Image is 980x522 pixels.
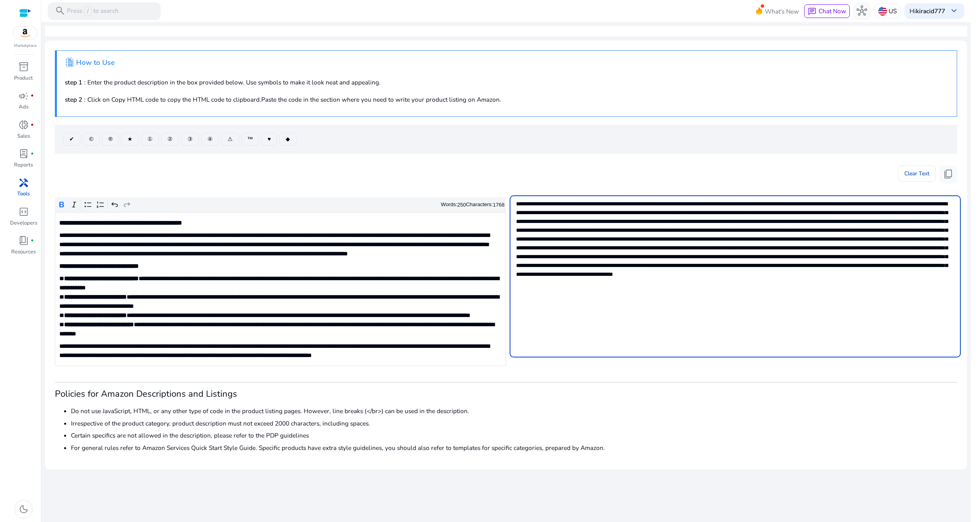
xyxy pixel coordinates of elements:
[127,135,133,143] span: ★
[63,133,81,146] button: ✔
[18,178,29,188] span: handyman
[71,406,957,416] li: Do not use JavaScript, HTML, or any other type of code in the product listing pages. However, lin...
[30,94,34,98] span: fiber_manual_record
[819,7,846,15] span: Chat Now
[71,419,957,428] li: Irrespective of the product category, product description must not exceed 2000 characters, includ...
[83,133,100,146] button: ©
[949,6,959,16] span: keyboard_arrow_down
[9,89,38,118] a: campaignfiber_manual_recordAds
[121,133,139,146] button: ★
[67,6,119,16] p: Press to search
[30,239,34,243] span: fiber_manual_record
[167,135,173,143] span: ②
[241,133,259,146] button: ™
[13,26,37,40] img: amazon.svg
[19,103,28,111] p: Ads
[18,504,29,514] span: dark_mode
[904,166,930,182] span: Clear Text
[89,135,93,143] span: ©
[221,133,239,146] button: ⚠
[18,207,29,217] span: code_blocks
[69,135,74,143] span: ✔
[808,7,817,16] span: chat
[55,197,506,213] div: Editor toolbar
[14,43,36,49] p: Marketplace
[18,149,29,159] span: lab_profile
[18,91,29,101] span: campaign
[108,135,113,143] span: ®
[943,169,954,179] span: content_copy
[17,133,30,141] p: Sales
[18,62,29,72] span: inventory_2
[9,205,38,234] a: code_blocksDevelopers
[10,219,37,227] p: Developers
[65,95,82,104] b: step 2
[71,431,957,440] li: Certain specifics are not allowed in the description, please refer to the PDP guidelines
[9,118,38,147] a: donut_smallfiber_manual_recordSales
[18,235,29,246] span: book_4
[286,135,290,143] span: ◆
[84,6,91,16] span: /
[65,78,949,87] p: : Enter the product description in the box provided below. Use symbols to make it look neat and a...
[457,202,466,208] label: 250
[857,6,867,16] span: hub
[268,135,271,143] span: ♥
[909,8,945,14] p: Hi
[878,7,887,16] img: us.svg
[9,60,38,89] a: inventory_2Product
[147,135,153,143] span: ①
[9,176,38,205] a: handymanTools
[898,166,936,182] button: Clear Text
[493,202,504,208] label: 1768
[30,152,34,156] span: fiber_manual_record
[71,443,957,452] li: For general rules refer to Amazon Services Quick Start Style Guide. Specific products have extra ...
[30,123,34,127] span: fiber_manual_record
[181,133,199,146] button: ③
[18,120,29,130] span: donut_small
[55,212,506,366] div: Rich Text Editor. Editing area: main. Press Alt+0 for help.
[14,74,33,82] p: Product
[916,7,945,15] b: kiracid777
[853,2,871,20] button: hub
[765,4,799,18] span: What's New
[940,166,957,183] button: content_copy
[188,135,193,143] span: ③
[102,133,119,146] button: ®
[261,133,277,146] button: ♥
[11,248,36,256] p: Resources
[208,135,213,143] span: ④
[804,4,849,18] button: chatChat Now
[55,6,65,16] span: search
[65,78,82,86] b: step 1
[14,161,33,169] p: Reports
[65,95,949,104] p: : Click on Copy HTML code to copy the HTML code to clipboard.Paste the code in the section where ...
[9,147,38,176] a: lab_profilefiber_manual_recordReports
[76,58,115,67] h4: How to Use
[228,135,233,143] span: ⚠
[17,190,30,198] p: Tools
[55,389,957,399] h3: Policies for Amazon Descriptions and Listings
[141,133,159,146] button: ①
[201,133,219,146] button: ④
[441,200,504,210] div: Words: Characters:
[161,133,179,146] button: ②
[889,4,897,18] p: US
[248,135,253,143] span: ™
[279,133,296,146] button: ◆
[9,234,38,263] a: book_4fiber_manual_recordResources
